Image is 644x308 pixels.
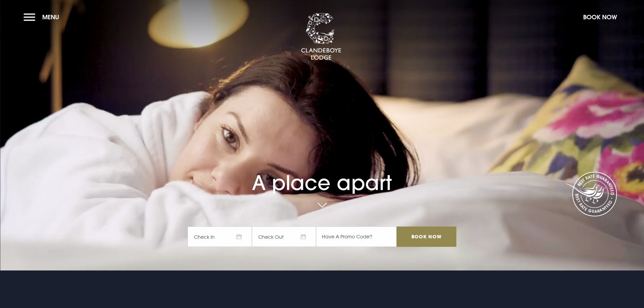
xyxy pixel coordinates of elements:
h1: A place apart [188,152,456,195]
input: Book Now [397,227,456,247]
span: Check In [188,227,252,247]
button: Book Now [580,10,620,24]
span: Check Out [252,227,316,247]
button: Menu [24,10,63,24]
img: Clandeboye Lodge [301,13,341,61]
input: Have A Promo Code? [316,227,397,247]
span: Menu [42,13,59,21]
